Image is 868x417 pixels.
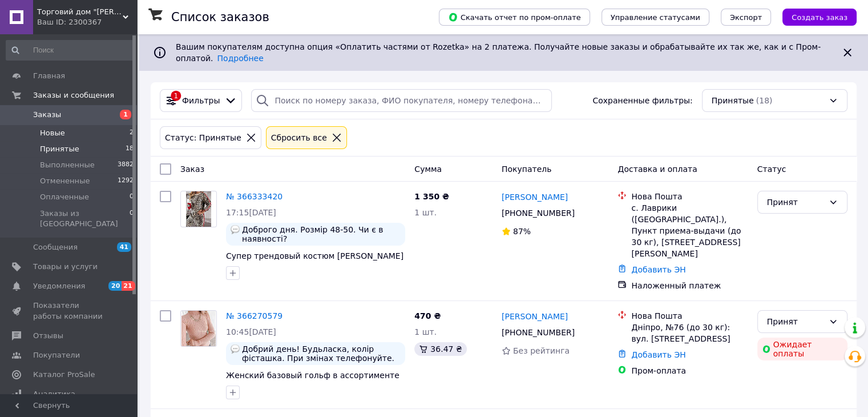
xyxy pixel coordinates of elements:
[631,310,748,322] div: Нова Пошта
[631,265,685,274] a: Добавить ЭН
[163,131,244,144] div: Статус: Принятые
[414,327,437,336] span: 1 шт.
[186,191,211,227] img: Фото товару
[767,196,824,209] div: Принят
[33,110,61,120] span: Заказы
[712,95,754,106] span: Принятые
[130,192,134,202] span: 0
[782,9,857,26] button: Создать заказ
[130,209,134,229] span: 0
[231,225,240,234] img: :speech_balloon:
[414,165,442,174] span: Сумма
[631,365,748,376] div: Пром-оплата
[118,160,134,170] span: 3882
[414,311,441,320] span: 470 ₴
[499,324,577,340] div: [PHONE_NUMBER]
[513,227,531,236] span: 87%
[757,165,786,174] span: Статус
[226,311,282,320] a: № 366270579
[217,54,264,63] a: Подробнее
[6,40,135,61] input: Поиск
[33,370,95,380] span: Каталог ProSale
[499,205,577,221] div: [PHONE_NUMBER]
[226,327,276,336] span: 10:45[DATE]
[757,338,847,360] div: Ожидает оплаты
[40,192,89,202] span: Оплаченные
[502,191,568,203] a: [PERSON_NAME]
[226,371,399,380] a: Женский базовый гольф в ассортименте
[631,202,748,259] div: с. Лаврики ([GEOGRAPHIC_DATA].), Пункт приема-выдачи (до 30 кг), [STREET_ADDRESS][PERSON_NAME]
[502,165,552,174] span: Покупатель
[130,128,134,138] span: 2
[611,13,700,22] span: Управление статусами
[771,12,857,21] a: Создать заказ
[592,95,692,106] span: Сохраненные фильтры:
[513,346,570,355] span: Без рейтинга
[631,280,748,291] div: Наложенный платеж
[439,9,590,26] button: Скачать отчет по пром-оплате
[730,13,762,22] span: Экспорт
[33,331,63,341] span: Отзывы
[176,42,821,63] span: Вашим покупателям доступна опция «Оплатить частями от Rozetka» на 2 платежа. Получайте новые зака...
[792,13,847,22] span: Создать заказ
[126,144,134,154] span: 18
[617,165,697,174] span: Доставка и оплата
[33,281,85,291] span: Уведомления
[226,192,282,201] a: № 366333420
[40,160,95,170] span: Выполненные
[269,131,329,144] div: Сбросить все
[414,342,466,356] div: 36.47 ₴
[226,208,276,217] span: 17:15[DATE]
[33,242,78,252] span: Сообщения
[40,176,90,186] span: Отмененные
[33,90,114,101] span: Заказы и сообщения
[242,225,401,243] span: Доброго дня. Розмір 48-50. Чи є в наявності?
[181,311,216,346] img: Фото товару
[231,344,240,354] img: :speech_balloon:
[33,300,106,321] span: Показатели работы компании
[180,165,204,174] span: Заказ
[117,242,131,252] span: 41
[721,9,771,26] button: Экспорт
[631,191,748,202] div: Нова Пошта
[767,315,824,328] div: Принят
[502,311,568,322] a: [PERSON_NAME]
[756,96,773,105] span: (18)
[171,10,269,24] h1: Список заказов
[448,12,581,22] span: Скачать отчет по пром-оплате
[33,350,80,360] span: Покупатели
[40,128,65,138] span: Новые
[40,209,130,229] span: Заказы из [GEOGRAPHIC_DATA]
[108,281,122,291] span: 20
[37,7,123,17] span: Торговий дом "Andre"
[251,89,552,112] input: Поиск по номеру заказа, ФИО покупателя, номеру телефона, Email, номеру накладной
[120,110,131,119] span: 1
[33,389,75,399] span: Аналитика
[180,191,217,227] a: Фото товару
[226,251,403,260] a: Супер трендовый костюм [PERSON_NAME]
[631,322,748,344] div: Дніпро, №76 (до 30 кг): вул. [STREET_ADDRESS]
[414,208,437,217] span: 1 шт.
[182,95,220,106] span: Фильтры
[180,310,217,347] a: Фото товару
[33,262,98,272] span: Товары и услуги
[414,192,449,201] span: 1 350 ₴
[40,144,79,154] span: Принятые
[37,17,137,27] div: Ваш ID: 2300367
[118,176,134,186] span: 1292
[242,344,401,363] span: Добрий день! Будьласка, колір фісташка. При змінах телефонуйте.
[631,350,685,359] a: Добавить ЭН
[122,281,135,291] span: 21
[601,9,709,26] button: Управление статусами
[33,71,65,81] span: Главная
